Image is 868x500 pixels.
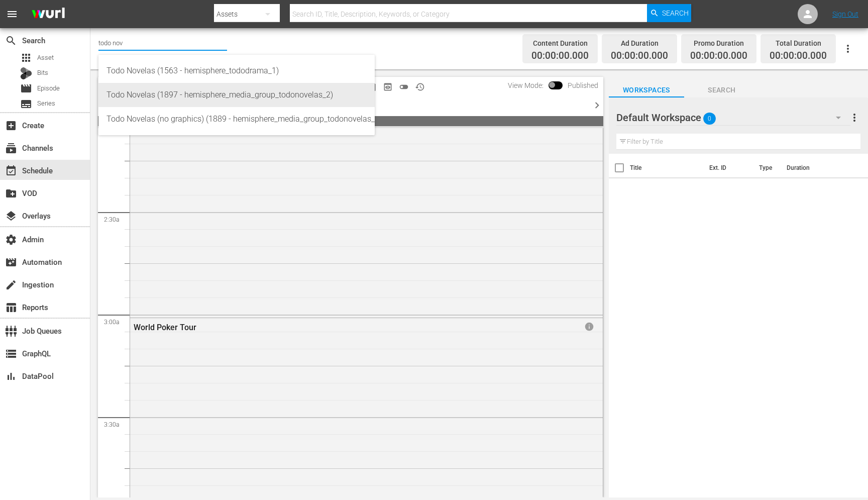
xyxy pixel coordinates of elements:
span: 0 [703,108,716,129]
span: Search [662,4,689,22]
div: Todo Novelas (no graphics) (1889 - hemisphere_media_group_todonovelas_1) [106,107,367,131]
span: Asset [37,53,54,63]
div: Default Workspace [616,104,851,132]
div: World Poker Tour [134,323,539,332]
div: Todo Novelas (1563 - hemisphere_tododrama_1) [106,59,367,83]
div: Promo Duration [690,36,747,50]
span: Asset [20,52,32,64]
span: Series [20,98,32,110]
span: Search [684,84,759,96]
span: View Mode: [503,81,549,89]
button: more_vert [848,106,860,130]
button: Search [647,4,691,22]
span: Job Queues [5,325,17,337]
span: chevron_right [591,99,603,112]
span: history_outlined [415,82,425,92]
span: Schedule [5,165,17,177]
span: toggle_off [399,82,409,92]
span: Overlays [5,210,17,222]
span: Bits [37,68,48,78]
span: 24:00:00.000 [98,116,603,126]
span: preview_outlined [383,82,393,92]
span: View History [412,79,428,95]
span: chevron_left [98,99,111,112]
span: Episode [20,82,32,94]
div: Bits [20,67,32,79]
th: Ext. ID [703,154,753,182]
th: Title [630,154,703,182]
span: Admin [5,234,17,246]
span: Ingestion [5,279,17,291]
span: Channels [5,142,17,154]
span: VOD [5,187,17,199]
img: ans4CAIJ8jUAAAAAAAAAAAAAAAAAAAAAAAAgQb4GAAAAAAAAAAAAAAAAAAAAAAAAJMjXAAAAAAAAAAAAAAAAAAAAAAAAgAT5G... [24,3,72,26]
div: Todo Novelas (1897 - hemisphere_media_group_todonovelas_2) [106,83,367,107]
span: Search [5,35,17,47]
span: GraphQL [5,348,17,360]
span: 00:00:00.000 [611,50,668,62]
span: Episode [37,83,60,93]
span: Published [563,81,603,89]
span: 00:00:00.000 [531,50,589,62]
span: Create [5,120,17,132]
span: DataPool [5,370,17,382]
div: Content Duration [531,36,589,50]
span: Automation [5,256,17,268]
span: more_vert [848,112,860,124]
th: Type [753,154,781,182]
span: info [584,322,594,332]
span: 00:00:00.000 [690,50,747,62]
div: Total Duration [770,36,827,50]
span: Reports [5,302,17,314]
span: Series [37,98,55,109]
span: menu [6,8,18,20]
th: Duration [781,154,841,182]
div: Ad Duration [611,36,668,50]
a: Sign Out [832,10,858,18]
span: View Backup [380,79,396,95]
span: Workspaces [609,84,684,96]
span: 00:00:00.000 [770,50,827,62]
